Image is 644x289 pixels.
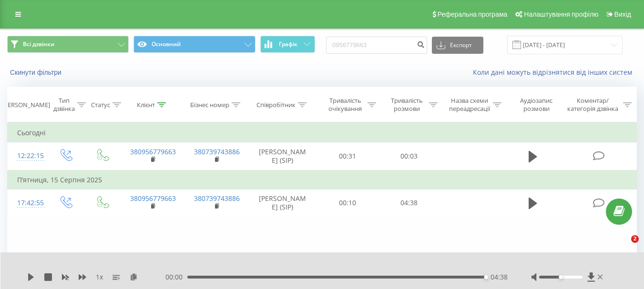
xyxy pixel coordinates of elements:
span: 00:00 [165,272,187,282]
div: Співробітник [256,101,296,109]
button: Основний [133,36,255,53]
div: 12:22:15 [17,147,37,165]
div: Accessibility label [484,275,488,279]
button: Скинути фільтри [7,68,66,77]
span: Реферальна програма [438,10,508,18]
td: [PERSON_NAME] (SIP) [248,142,317,170]
td: П’ятниця, 15 Серпня 2025 [8,170,637,189]
div: Тип дзвінка [53,97,75,113]
span: Графік [279,41,297,48]
div: Тривалість розмови [387,97,427,113]
span: Налаштування профілю [524,10,598,18]
td: 00:31 [317,142,378,170]
td: 00:03 [378,142,440,170]
a: Коли дані можуть відрізнятися вiд інших систем [473,68,637,77]
td: [PERSON_NAME] (SIP) [248,189,317,217]
div: [PERSON_NAME] [2,101,50,109]
div: Коментар/категорія дзвінка [565,97,621,113]
td: Сьогодні [8,123,637,142]
span: 2 [631,235,639,243]
td: 00:10 [317,189,378,217]
div: Статус [91,101,110,109]
a: 380739743886 [194,194,240,203]
span: 1 x [96,272,103,282]
span: 04:38 [491,272,508,282]
div: Аудіозапис розмови [512,97,561,113]
td: 04:38 [378,189,440,217]
button: Всі дзвінки [7,36,129,53]
input: Пошук за номером [326,37,427,54]
a: 380956779663 [130,147,176,156]
button: Графік [260,36,315,53]
div: Назва схеми переадресації [449,97,491,113]
span: Вихід [614,10,631,18]
a: 380739743886 [194,147,240,156]
iframe: Intercom live chat [612,235,634,258]
button: Експорт [432,37,483,54]
div: Accessibility label [559,275,562,279]
div: Тривалість очікування [326,97,365,113]
span: Всі дзвінки [23,40,54,48]
div: 17:42:55 [17,194,37,212]
a: 380956779663 [130,194,176,203]
div: Бізнес номер [190,101,229,109]
div: Клієнт [137,101,155,109]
